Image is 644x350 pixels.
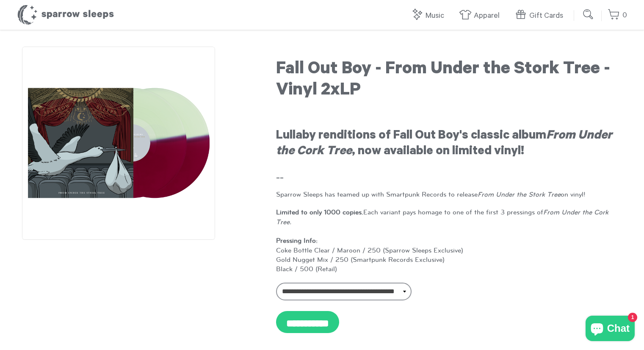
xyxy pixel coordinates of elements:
h1: Sparrow Sleeps [17,4,114,25]
a: 0 [608,6,627,25]
a: Retail [318,265,335,272]
span: Each variant pays homage to one of the first 3 pressings of Coke Bottle Clear / Maroon / 250 (Spa... [276,208,608,272]
img: Fall Out Boy - From Under the Stork Tree - Vinyl 2xLP [22,47,215,240]
em: From Under the Cork Tree. [276,208,608,225]
h1: Fall Out Boy - From Under the Stork Tree - Vinyl 2xLP [276,60,622,102]
h3: -- [276,172,622,186]
span: Sparrow Sleeps has teamed up with Smartpunk Records to release on vinyl! [276,191,586,198]
input: Submit [580,6,597,23]
a: Gift Cards [514,7,567,25]
a: Music [411,7,448,25]
inbox-online-store-chat: Shopify online store chat [583,316,637,343]
em: From Under the Cork Tree [276,130,612,159]
strong: Pressing Info: [276,237,318,244]
strong: Lullaby renditions of Fall Out Boy's classic album , now available on limited vinyl! [276,130,612,159]
em: From Under the Stork Tree [478,191,561,198]
strong: Limited to only 1000 copies. [276,208,363,216]
a: Apparel [459,7,504,25]
a: Smartpunk Records Exclusive [353,256,442,263]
